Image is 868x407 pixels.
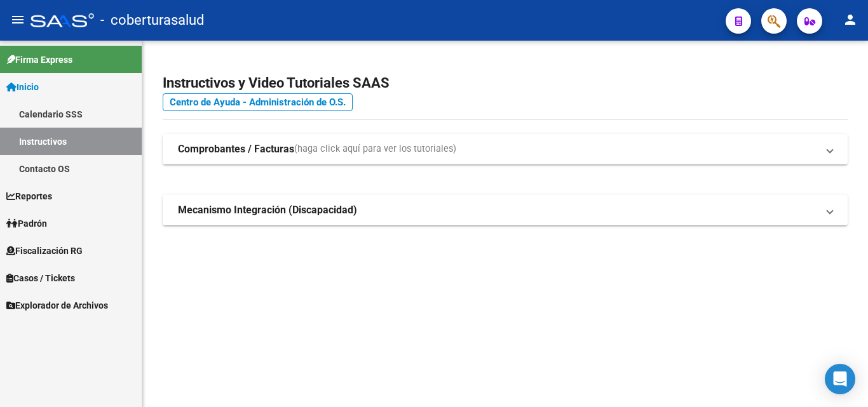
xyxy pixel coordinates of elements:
[163,195,848,225] mat-expansion-panel-header: Mecanismo Integración (Discapacidad)
[178,203,357,217] strong: Mecanismo Integración (Discapacidad)
[6,53,72,67] span: Firma Express
[6,244,83,258] span: Fiscalización RG
[294,142,456,156] span: (haga click aquí para ver los tutoriales)
[10,12,25,27] mat-icon: menu
[6,217,47,230] span: Padrón
[163,93,353,111] a: Centro de Ayuda - Administración de O.S.
[6,271,75,285] span: Casos / Tickets
[100,6,204,34] span: - coberturasalud
[163,71,848,95] h2: Instructivos y Video Tutoriales SAAS
[6,80,39,94] span: Inicio
[6,189,52,203] span: Reportes
[6,298,108,312] span: Explorador de Archivos
[163,134,848,164] mat-expansion-panel-header: Comprobantes / Facturas(haga click aquí para ver los tutoriales)
[825,364,855,394] div: Open Intercom Messenger
[178,142,294,156] strong: Comprobantes / Facturas
[843,12,858,27] mat-icon: person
